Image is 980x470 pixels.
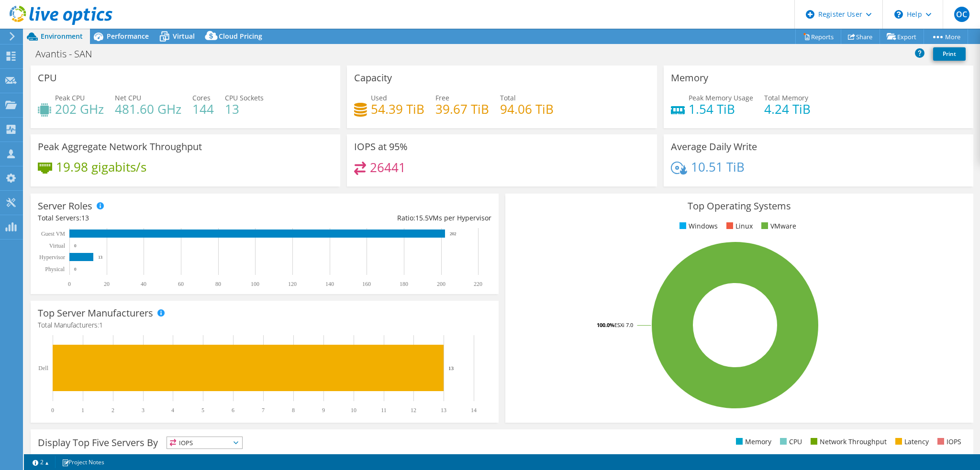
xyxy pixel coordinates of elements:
li: Memory [734,437,771,447]
svg: \n [894,10,903,19]
h3: Top Operating Systems [512,201,966,211]
span: CPU Sockets [225,93,264,102]
text: 2 [111,407,114,414]
span: Cloud Pricing [219,32,262,41]
li: VMware [759,221,796,231]
text: Virtual [49,242,66,249]
text: Physical [45,266,65,273]
text: 160 [362,281,371,287]
li: Windows [677,221,718,231]
text: 4 [171,407,174,414]
span: Environment [41,32,83,41]
h4: 54.39 TiB [371,104,424,114]
span: Free [435,93,449,102]
h4: 26441 [370,162,406,173]
tspan: ESXi 7.0 [614,321,633,328]
text: 9 [322,407,325,414]
h4: Total Manufacturers: [38,320,491,330]
a: 2 [26,456,56,468]
a: Share [841,29,880,44]
span: Peak Memory Usage [689,93,753,102]
h3: Top Server Manufacturers [38,308,153,318]
li: Linux [724,221,753,231]
span: 15.5 [415,213,429,222]
span: Net CPU [115,93,141,102]
h1: Avantis - SAN [31,49,107,59]
a: More [924,29,968,44]
h4: 19.98 gigabits/s [56,162,146,172]
span: IOPS [167,437,242,448]
h4: 39.67 TiB [435,104,489,114]
text: 1 [81,407,84,414]
text: 5 [201,407,204,414]
h3: Average Daily Write [671,142,757,152]
text: 20 [104,281,110,287]
text: 12 [411,407,416,414]
a: Export [880,29,924,44]
text: 40 [141,281,146,287]
span: 1 [99,320,103,329]
span: Used [371,93,387,102]
a: Print [933,47,966,61]
a: Project Notes [55,456,111,468]
text: 13 [98,255,103,260]
h4: 481.60 GHz [115,104,181,114]
text: 100 [251,281,259,287]
text: 14 [471,407,477,414]
h3: Memory [671,73,708,83]
text: 0 [51,407,54,414]
li: Latency [893,437,929,447]
h4: 10.51 TiB [691,162,745,172]
text: 7 [262,407,265,414]
text: 0 [74,243,77,248]
text: 11 [381,407,387,414]
text: 8 [292,407,295,414]
h4: 13 [225,104,264,114]
span: Performance [107,32,149,41]
text: 220 [474,281,482,287]
h4: 144 [192,104,214,114]
tspan: 100.0% [597,321,614,328]
text: 60 [178,281,184,287]
span: Virtual [173,32,195,41]
span: 13 [81,213,89,222]
span: Cores [192,93,211,102]
h3: Server Roles [38,201,92,211]
text: 3 [142,407,145,414]
text: Guest VM [41,230,65,237]
text: 80 [215,281,221,287]
span: Total Memory [764,93,808,102]
text: 10 [351,407,356,414]
span: OC [954,7,969,22]
h3: Capacity [354,73,392,83]
text: 6 [232,407,234,414]
h3: IOPS at 95% [354,142,408,152]
li: CPU [778,437,802,447]
text: Dell [38,365,48,372]
h4: 94.06 TiB [500,104,554,114]
span: Peak CPU [55,93,85,102]
text: 200 [437,281,445,287]
li: IOPS [935,437,961,447]
text: 0 [74,267,77,272]
text: 120 [288,281,297,287]
div: Total Servers: [38,213,265,223]
text: 202 [450,231,457,236]
a: Reports [795,29,841,44]
span: Total [500,93,516,102]
text: 13 [441,407,446,414]
text: 13 [448,365,454,371]
h3: Peak Aggregate Network Throughput [38,142,202,152]
text: 180 [400,281,408,287]
text: Hypervisor [39,254,65,261]
h4: 1.54 TiB [689,104,753,114]
h3: CPU [38,73,57,83]
h4: 202 GHz [55,104,104,114]
li: Network Throughput [808,437,887,447]
text: 0 [68,281,71,287]
div: Ratio: VMs per Hypervisor [265,213,491,223]
text: 140 [325,281,334,287]
h4: 4.24 TiB [764,104,811,114]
